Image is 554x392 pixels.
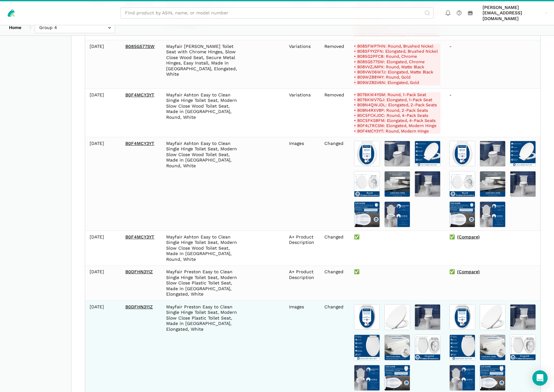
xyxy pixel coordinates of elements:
img: 71xujQ5LRjL.jpg [415,141,440,167]
a: B085G577SW [125,44,155,49]
img: 71ByIhNxQLL.jpg [415,171,440,197]
a: [PERSON_NAME][EMAIL_ADDRESS][DOMAIN_NAME] [480,4,550,23]
td: [DATE] [85,231,121,266]
a: B0DFHN311Z [125,269,153,274]
td: Mayfair Ashton Easy to Clean Single Hinge Toilet Seat, Modern Slow Close Wood Toilet Seat, Made i... [162,231,242,266]
img: 71i55yU+oeL.jpg [480,141,506,167]
a: B0F4MCY3YT [125,141,154,146]
del: • B0BN4QWJDL: Elongated, 2-Pack Seats [354,102,440,108]
a: B0DFHN311Z [125,304,153,309]
del: • B085FWP7HN: Round, Brushed Nickel [354,44,440,49]
img: 613YQZD7wFL.jpg [449,304,475,330]
img: 71xG7UEUhLL.jpg [449,365,475,391]
img: 71HHB9O+BYL.jpg [415,335,440,360]
img: 71i55yU+oeL.jpg [384,141,410,167]
a: B0F4MCY3YT [125,92,154,97]
del: • B08VWD6W7J: Elongated, Matte Black [354,70,440,75]
del: • B076KW4YSM: Round, 1-Pack Seat [354,92,440,97]
img: 81RfqEKU-4L.jpg [480,365,506,391]
img: 613YQZD7wFL.jpg [354,304,380,330]
img: 81OofwEpIEL.jpg [449,201,475,227]
td: [DATE] [85,40,121,89]
img: 61nXxG33hqL.jpg [354,141,380,166]
del: • B09WZ88Y4Y: Round, Gold [354,75,440,80]
img: 71ByIhNxQLL.jpg [510,171,536,197]
img: 612itd+lwUL.jpg [354,171,380,197]
td: Mayfair Ashton Easy to Clean Single Hinge Toilet Seat, Modern Slow Close Wood Toilet Seat, Made i... [162,89,242,137]
img: 71HHB9O+BYL.jpg [510,335,536,360]
img: 71YGYdVFMOL.jpg [384,171,410,197]
td: Variations [284,40,320,89]
td: Changed [320,266,350,301]
img: 71uPZNsNrZL.jpg [449,335,475,360]
td: A+ Product Description [284,266,320,301]
img: 71zxyDGfDQL.jpg [415,304,440,330]
td: Removed [320,40,350,89]
del: • B0F4LTRCSM: Elongated, Modern Hinge [354,123,440,128]
div: ✅ [354,234,440,240]
td: A+ Product Description [284,231,320,266]
img: 81RfqEKU-4L.jpg [384,365,410,391]
del: • B085G577SW: Elongated, Chrome [354,59,440,64]
div: ✅ [449,234,536,240]
del: • B076KWV7GJ: Elongated, 1-Pack Seat [354,97,440,102]
td: Changed [320,137,350,231]
img: 71KDhhmzOtL.jpg [384,335,410,360]
img: 61nXxG33hqL.jpg [449,141,475,166]
del: • B0C5FKS8FM: Elongated, 4-Pack Seats [354,118,440,123]
td: Images [284,137,320,231]
a: B0F4MCY3YT [125,234,154,239]
img: 51T99DUiXBL.jpg [384,304,410,330]
img: 81OofwEpIEL.jpg [354,201,380,227]
del: • B0C5FCKJDC: Round, 4-Pack Seats [354,113,440,118]
img: 71zxyDGfDQL.jpg [510,304,536,330]
a: Home [4,22,26,33]
td: - [445,89,540,137]
del: • B0F4MCY3YT: Round, Modern Hinge [354,129,440,134]
div: ✅ [449,269,536,275]
a: (Compare) [457,269,480,275]
del: • B0BN4RXV8P: Round, 2-Pack Seats [354,108,440,113]
span: [PERSON_NAME][EMAIL_ADDRESS][DOMAIN_NAME] [483,5,543,22]
td: Changed [320,231,350,266]
input: Group 4 [35,22,115,33]
img: 612itd+lwUL.jpg [449,171,475,197]
del: • B09WZ8SV6N: Elongated, Gold [354,80,440,85]
img: 713LOD8-AzL.jpg [480,335,506,360]
td: Mayfair Ashton Easy to Clean Single Hinge Toilet Seat, Modern Slow Close Wood Toilet Seat, Made i... [162,137,242,231]
td: Mayfair Preston Easy to Clean Single Hinge Toilet Seat, Modern Slow Close Plastic Toilet Seat, Ma... [162,266,242,301]
del: • B085G2PFC8: Round, Chrome [354,54,440,59]
div: Open Intercom Messenger [532,370,548,386]
td: Variations [284,89,320,137]
td: [DATE] [85,89,121,137]
img: 71xujQ5LRjL.jpg [510,141,536,167]
img: 71WaaWC7bOL.jpg [480,171,506,197]
td: Mayfair [PERSON_NAME] Toilet Seat with Chrome Hinges, Slow Close Wood Seat, Secure Metal Hinges, ... [162,40,242,89]
td: [DATE] [85,266,121,301]
a: (Compare) [457,234,480,240]
td: Removed [320,89,350,137]
img: 71xG7UEUhLL.jpg [354,365,380,391]
img: 71xG7UEUhLL.jpg [384,201,410,227]
img: 71uPZNsNrZL.jpg [354,335,380,360]
td: [DATE] [85,137,121,231]
del: • B08VVZJMPX: Round, Matte Black [354,64,440,70]
div: ✅ [354,269,440,275]
img: 51T99DUiXBL.jpg [480,304,506,330]
img: 71xG7UEUhLL.jpg [480,201,506,227]
td: - [445,40,540,89]
del: • B085FYYZFN: Elongated, Brushed Nickel [354,49,440,54]
input: Find product by ASIN, name, or model number [121,7,433,19]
